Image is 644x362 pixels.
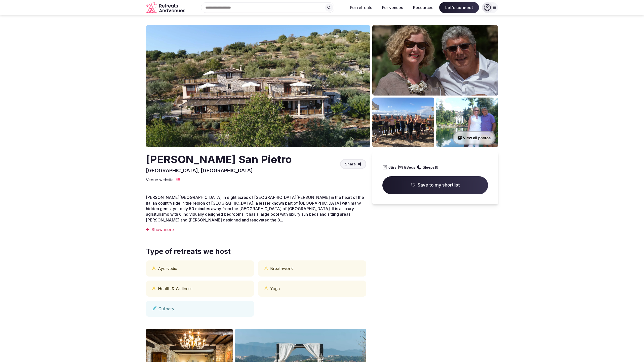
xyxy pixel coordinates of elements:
[146,2,186,13] svg: Retreats and Venues company logo
[378,2,407,13] button: For venues
[146,247,231,256] span: Type of retreats we host
[146,152,292,167] h2: [PERSON_NAME] San Pietro
[372,25,498,96] img: Venue gallery photo
[372,98,434,147] img: Venue gallery photo
[146,167,253,173] span: [GEOGRAPHIC_DATA], [GEOGRAPHIC_DATA]
[418,182,460,188] span: Save to my shortlist
[409,2,437,13] button: Resources
[388,165,396,170] span: 6 Brs
[146,177,181,183] a: Venue website
[346,2,376,13] button: For retreats
[439,2,479,13] span: Let's connect
[146,25,370,147] img: Venue cover photo
[345,161,356,167] span: Share
[146,195,364,222] span: [PERSON_NAME][GEOGRAPHIC_DATA] in eight acres of [GEOGRAPHIC_DATA][PERSON_NAME] in the heart of t...
[453,131,496,145] button: View all photos
[436,98,498,147] img: Venue gallery photo
[423,165,438,170] span: Sleeps 16
[340,159,366,169] button: Share
[404,165,415,170] span: 8 Beds
[146,2,186,13] a: Visit the homepage
[146,227,366,232] div: Show more
[146,177,174,183] span: Venue website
